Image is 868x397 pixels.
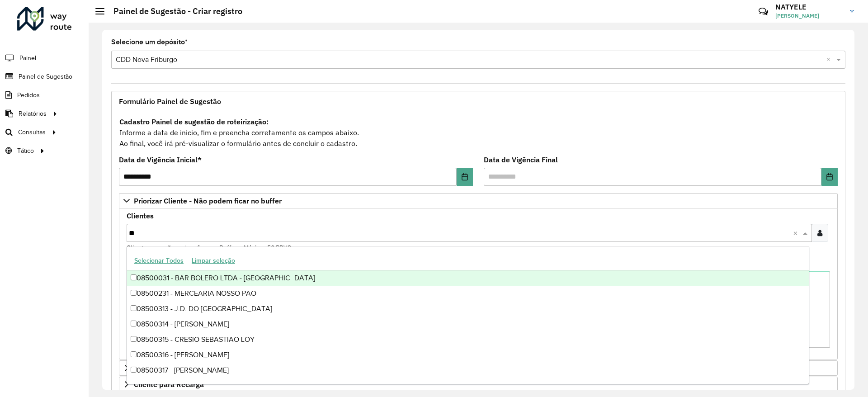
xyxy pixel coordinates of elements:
[457,168,473,186] button: Choose Date
[119,98,221,105] span: Formulário Painel de Sugestão
[127,301,809,317] div: 08500313 - J.D. DO [GEOGRAPHIC_DATA]
[826,54,834,65] span: Clear all
[188,254,239,268] button: Limpar seleção
[104,6,242,16] h2: Painel de Sugestão - Criar registro
[18,128,46,137] span: Consultas
[134,197,282,204] span: Priorizar Cliente - Não podem ficar no buffer
[127,347,809,363] div: 08500316 - [PERSON_NAME]
[127,244,291,252] small: Clientes que não podem ficar no Buffer – Máximo 50 PDVS
[19,109,47,118] span: Relatórios
[127,363,809,378] div: 08500317 - [PERSON_NAME]
[119,208,838,359] div: Priorizar Cliente - Não podem ficar no buffer
[119,116,838,149] div: Informe a data de inicio, fim e preencha corretamente os campos abaixo. Ao final, você irá pré-vi...
[127,246,809,384] ng-dropdown-panel: Options list
[134,381,204,388] span: Cliente para Recarga
[821,168,838,186] button: Choose Date
[119,117,269,126] strong: Cadastro Painel de sugestão de roteirização:
[775,3,843,11] h3: NATYELE
[127,317,809,332] div: 08500314 - [PERSON_NAME]
[119,360,838,376] a: Preservar Cliente - Devem ficar no buffer, não roteirizar
[119,154,202,165] label: Data de Vigência Inicial
[127,332,809,347] div: 08500315 - CRESIO SEBASTIAO LOY
[111,37,188,47] label: Selecione um depósito
[127,286,809,301] div: 08500231 - MERCEARIA NOSSO PAO
[484,154,558,165] label: Data de Vigência Final
[119,377,838,392] a: Cliente para Recarga
[130,254,188,268] button: Selecionar Todos
[127,210,154,221] label: Clientes
[127,378,809,393] div: 08500531 - [PERSON_NAME]
[793,227,801,238] span: Clear all
[775,12,843,20] span: [PERSON_NAME]
[127,270,809,286] div: 08500031 - BAR BOLERO LTDA - [GEOGRAPHIC_DATA]
[17,90,40,100] span: Pedidos
[17,146,34,156] span: Tático
[119,193,838,208] a: Priorizar Cliente - Não podem ficar no buffer
[754,2,773,21] a: Contato Rápido
[19,53,36,63] span: Painel
[19,72,72,81] span: Painel de Sugestão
